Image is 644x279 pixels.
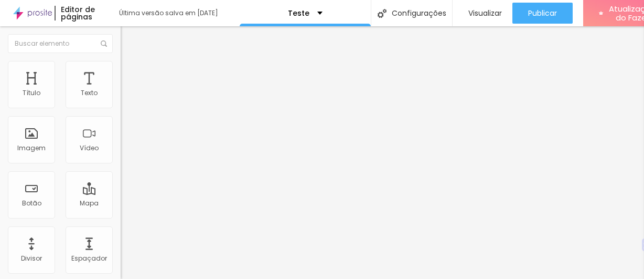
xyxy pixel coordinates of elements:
img: Ícone [101,40,107,47]
font: Vídeo [80,143,99,152]
font: Imagem [17,143,46,152]
font: Espaçador [71,254,107,263]
font: Visualizar [468,8,502,18]
button: Publicar [512,3,573,24]
font: Título [23,88,40,97]
input: Buscar elemento [8,34,113,53]
font: Publicar [528,8,557,18]
font: Texto [81,88,98,97]
font: Configurações [392,8,446,18]
font: Última versão salva em [DATE] [119,8,218,17]
img: Ícone [378,9,387,18]
font: Teste [288,8,309,18]
font: Botão [22,199,41,208]
font: Editor de páginas [61,4,95,22]
font: Mapa [80,199,99,208]
button: Visualizar [453,3,512,24]
font: Divisor [21,254,42,263]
